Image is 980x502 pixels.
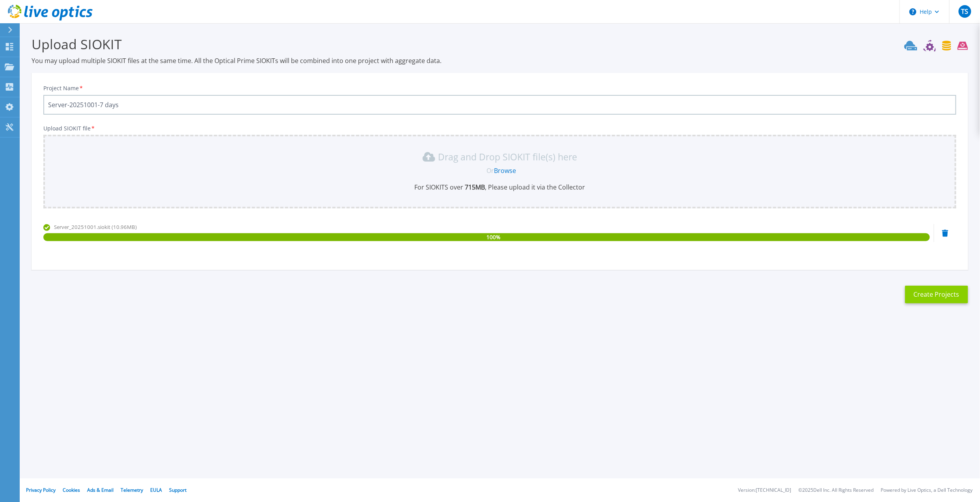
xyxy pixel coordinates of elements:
[43,86,84,91] label: Project Name
[487,166,494,175] span: Or
[494,166,516,175] a: Browse
[150,487,162,493] a: EULA
[169,487,186,493] a: Support
[881,488,973,493] li: Powered by Live Optics, a Dell Technology
[32,35,968,53] h3: Upload SIOKIT
[738,488,792,493] li: Version: [TECHNICAL_ID]
[43,95,956,115] input: Enter Project Name
[48,151,952,192] div: Drag and Drop SIOKIT file(s) here OrBrowseFor SIOKITS over 715MB, Please upload it via the Collector
[486,233,500,241] span: 100 %
[54,223,137,231] span: Server_20251001.siokit (10.96MB)
[43,125,956,132] p: Upload SIOKIT file
[464,183,485,192] b: 715 MB
[63,487,80,493] a: Cookies
[905,286,968,303] button: Create Projects
[961,8,968,15] span: TS
[48,183,952,192] p: For SIOKITS over , Please upload it via the Collector
[87,487,114,493] a: Ads & Email
[26,487,56,493] a: Privacy Policy
[32,56,968,65] p: You may upload multiple SIOKIT files at the same time. All the Optical Prime SIOKITs will be comb...
[121,487,143,493] a: Telemetry
[438,153,578,161] p: Drag and Drop SIOKIT file(s) here
[799,488,874,493] li: © 2025 Dell Inc. All Rights Reserved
